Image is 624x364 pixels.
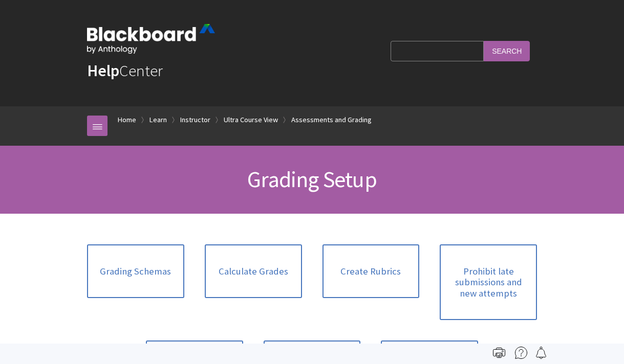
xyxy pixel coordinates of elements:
a: Grading Schemas [87,244,184,299]
img: More help [515,347,527,359]
a: Home [118,113,136,126]
strong: Help [87,60,119,81]
a: Ultra Course View [224,113,278,126]
input: Search [484,41,530,61]
a: Assessments and Grading [291,113,372,126]
a: Calculate Grades [205,244,302,299]
img: Print [493,347,505,359]
a: Instructor [180,113,210,126]
img: Follow this page [535,347,547,359]
img: Blackboard by Anthology [87,24,215,54]
a: HelpCenter [87,60,163,81]
a: Prohibit late submissions and new attempts [440,244,537,321]
a: Learn [149,113,167,126]
span: Grading Setup [247,165,377,193]
a: Create Rubrics [322,244,420,299]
